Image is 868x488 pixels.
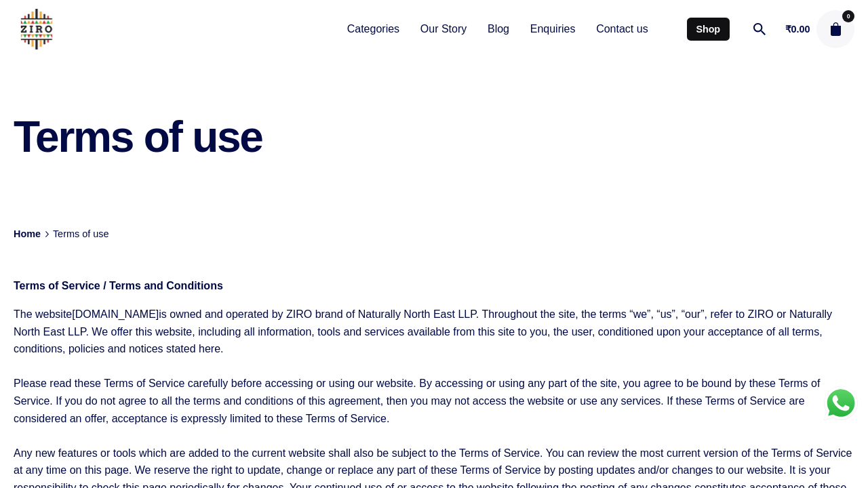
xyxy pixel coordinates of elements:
[816,10,854,48] button: cart
[785,24,810,35] bdi: 0.00
[488,22,509,37] span: Blog
[687,18,730,41] a: Shop
[477,14,520,44] a: Blog
[14,228,41,239] a: Home
[785,24,810,35] a: ₹0.00
[72,308,159,320] a: [DOMAIN_NAME]
[586,14,658,44] a: Contact us
[53,228,109,239] span: Terms of use
[14,280,223,291] strong: Terms of Service / Terms and Conditions
[420,22,467,37] span: Our Story
[14,9,60,49] img: ZIRO
[824,386,858,420] div: WhatsApp us
[336,14,410,44] a: Categories
[347,22,399,37] span: Categories
[842,10,854,22] span: 0
[14,115,560,159] h1: Terms of use
[785,24,791,35] span: ₹
[530,22,576,37] span: Enquiries
[596,22,648,37] span: Contact us
[14,3,60,55] a: ZIRO
[410,14,477,44] a: Our Story
[14,202,109,266] nav: breadcrumb
[519,14,585,44] a: Enquiries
